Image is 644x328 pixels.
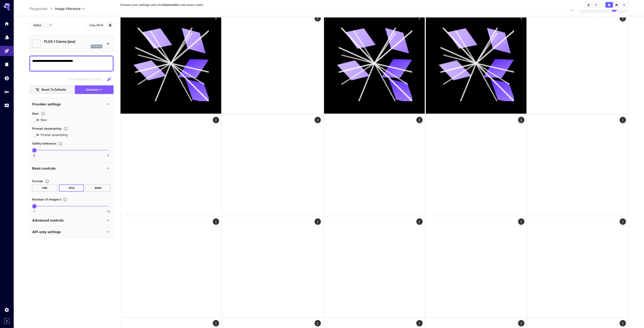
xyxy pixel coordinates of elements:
div: Widget de chat [623,308,644,328]
div: Actions [518,15,524,21]
div: API-only settings [32,227,111,237]
div: Actions [314,320,321,326]
div: Actions [518,320,524,326]
div: Actions [620,320,626,326]
span: 20 [107,209,110,214]
div: Actions [213,218,219,225]
p: FLUX.1 Canny [pro] [44,39,102,44]
div: Actions [416,218,422,225]
a: Playground [29,6,47,11]
button: Show images in video view [613,2,620,8]
span: Choose your settings and click to see exact costs. [120,3,204,7]
button: Show images in grid view [605,2,613,8]
button: Specify how many images to generate in a single request. Each image generation will be charged se... [61,198,69,202]
button: Choose the file format for the output image. [43,179,51,183]
div: Provider settings [32,99,111,109]
div: Actions [314,117,321,123]
span: Prompt upsampling : [32,127,62,130]
div: FLUX.1 Canny [pro]fluxpro [32,37,111,50]
button: PNG [32,185,57,192]
iframe: Chat Widget [623,308,644,328]
div: Actions [620,218,626,225]
button: Copy AIR ID [87,22,106,28]
p: Advanced controls [32,218,64,223]
span: 6 [107,153,109,158]
div: Actions [213,117,219,123]
button: WEBP [86,185,111,192]
span: 1 [34,209,35,214]
div: Basic controls [32,163,111,173]
span: Negative Prompt [75,77,102,82]
button: Reset to defaults [29,85,73,94]
button: Generate [75,85,114,94]
button: Controls the tolerance level for input and output content moderation. Lower values apply stricter... [57,142,64,146]
div: Usage [4,103,9,108]
div: Actions [213,320,219,326]
p: Provider settings [32,102,61,107]
div: Actions [518,117,524,123]
span: Image Inference [55,6,80,11]
span: Raw : [32,112,39,115]
span: Format : [32,179,43,183]
button: Enables automatic enhancement and expansion of the input prompt to improve generation quality and... [62,126,70,131]
div: API Keys [4,89,9,94]
button: Download All [592,2,600,8]
p: API-only settings [32,229,61,234]
span: $14.28 [582,7,593,11]
div: Actions [314,15,321,21]
div: Settings [4,307,9,312]
button: Expand sidebar [4,318,9,324]
span: Editor [33,23,47,27]
button: Show images in list view [620,2,628,8]
div: Actions [620,15,626,21]
div: Actions [518,218,524,225]
div: Actions [620,117,626,123]
div: Models [4,34,9,39]
span: Raw [41,118,47,122]
div: Actions [416,15,422,21]
span: credits left [593,7,608,11]
span: Negative prompts are not compatible with the selected model. [67,76,105,82]
div: Advanced controls [32,215,111,225]
p: Basic controls [32,166,56,171]
div: Actions [213,15,219,21]
b: Generate [164,3,177,7]
div: Clear ImagesDownload All [584,2,600,8]
div: Playground [4,48,9,54]
button: Add to library [108,23,112,28]
div: Wallet [4,76,9,81]
nav: breadcrumb [29,6,55,11]
div: Actions [314,218,321,225]
span: Generate [86,87,98,92]
div: Actions [416,320,422,326]
div: Home [4,21,9,26]
button: Clear Images [585,2,592,8]
p: fluxpro [92,45,101,48]
button: Controls the level of post-processing applied to generated images. [39,112,47,116]
div: Show images in grid viewShow images in video viewShow images in list view [605,2,628,8]
span: Number of images : 1 [32,198,61,201]
span: Safety tolerance : [32,142,57,145]
span: 0 [33,153,35,158]
div: Actions [416,117,422,123]
button: JPEG [59,185,84,192]
div: Library [4,62,9,67]
span: Prompt upsampling [41,133,68,137]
